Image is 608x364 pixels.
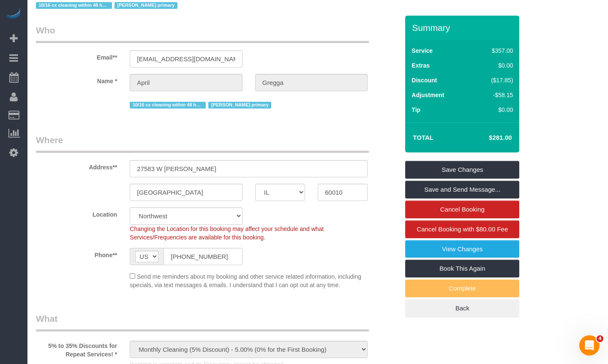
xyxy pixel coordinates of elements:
div: $357.00 [473,46,513,55]
span: [PERSON_NAME] primary [115,2,177,9]
div: $0.00 [473,106,513,114]
span: 4 [597,335,603,342]
label: Discount [412,76,437,84]
strong: Total [413,134,434,141]
a: View Changes [405,240,519,258]
span: [PERSON_NAME] primary [208,102,271,109]
div: ($17.85) [473,76,513,84]
iframe: Intercom live chat [579,335,600,356]
a: Save and Send Message... [405,181,519,198]
legend: Where [36,134,369,153]
input: Zip Code** [318,184,368,201]
span: 10/16 cx cleaning within 48 hours [DATE] [36,2,112,9]
input: First Name** [130,74,242,91]
legend: What [36,312,369,331]
input: Last Name* [255,74,368,91]
label: Service [412,46,433,55]
img: Automaid Logo [5,8,22,20]
legend: Who [36,24,369,43]
h4: $281.00 [463,134,512,141]
span: Changing the Location for this booking may affect your schedule and what Services/Frequencies are... [130,225,324,241]
h3: Summary [412,23,515,33]
a: Cancel Booking [405,201,519,218]
label: Tip [412,106,420,114]
div: -$58.15 [473,91,513,99]
a: Book This Again [405,260,519,277]
a: Back [405,299,519,317]
label: Adjustment [412,91,444,99]
div: $0.00 [473,61,513,70]
span: Send me reminders about my booking and other service related information, including specials, via... [130,273,361,288]
span: 10/16 cx cleaning within 48 hours [DATE] [130,102,206,109]
label: Location [30,207,123,219]
label: 5% to 35% Discounts for Repeat Services! * [30,339,123,359]
a: Cancel Booking with $80.00 Fee [405,220,519,238]
a: Save Changes [405,161,519,179]
span: Cancel Booking with $80.00 Fee [417,225,508,233]
label: Name * [30,74,123,85]
label: Extras [412,61,430,70]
